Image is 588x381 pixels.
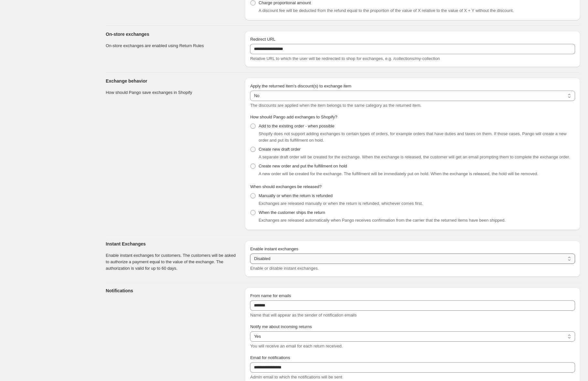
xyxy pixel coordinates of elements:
[258,8,514,13] span: A discount fee will be deducted from the refund equal to the proportion of the value of X relativ...
[258,164,347,168] span: Create new order and put the fulfillment on hold
[258,155,570,159] span: A separate draft order will be created for the exchange. When the exchange is released, the custo...
[258,193,332,198] span: Manually or when the return is refunded
[250,293,291,298] span: From name for emails
[258,147,300,152] span: Create new draft order
[250,344,342,348] span: You will receive an email for each return received.
[258,218,506,223] span: Exchanges are released automatically when Pango receives confirmation from the carrier that the r...
[250,103,421,108] span: The discounts are applied when the item belongs to the same category as the returned item.
[250,84,351,88] span: Apply the returned item's discount(s) to exchange item
[250,313,357,317] span: Name that will appear as the sender of notification emails
[106,89,240,96] p: How should Pango save exchanges in Shopify
[250,56,440,61] span: Relative URL to which the user will be redirected to shop for exchanges, e.g. /collections/my-col...
[258,171,538,176] span: A new order will be created for the exchange. The fulfillment will be immediately put on hold. Wh...
[250,266,319,271] span: Enable or disable instant exchanges.
[106,287,240,294] h3: Notifications
[258,0,311,5] span: Charge proportional amount
[106,31,240,37] h3: On-store exchanges
[258,201,423,206] span: Exchanges are released manually or when the return is refunded, whichever comes first.
[106,252,240,272] p: Enable instant exchanges for customers. The customers will be asked to authorize a payment equal ...
[250,375,342,379] span: Admin email to which the notifications will be sent
[258,131,566,143] span: Shopify does not support adding exchanges to certain types of orders, for example orders that hav...
[258,124,334,128] span: Add to the existing order - when possible
[250,37,275,42] span: Redirect URL
[258,210,325,215] span: When the customer ships the return
[250,184,321,189] span: When should exchanges be released?
[106,78,240,84] h3: Exchange behavior
[106,241,240,247] h3: Instant Exchanges
[250,324,312,329] span: Notify me about incoming returns
[106,43,240,49] p: On-store exchanges are enabled using Return Rules
[250,115,337,119] span: How should Pango add exchanges to Shopify?
[250,246,298,251] span: Enable instant exchanges
[250,355,290,360] span: Email for notifications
